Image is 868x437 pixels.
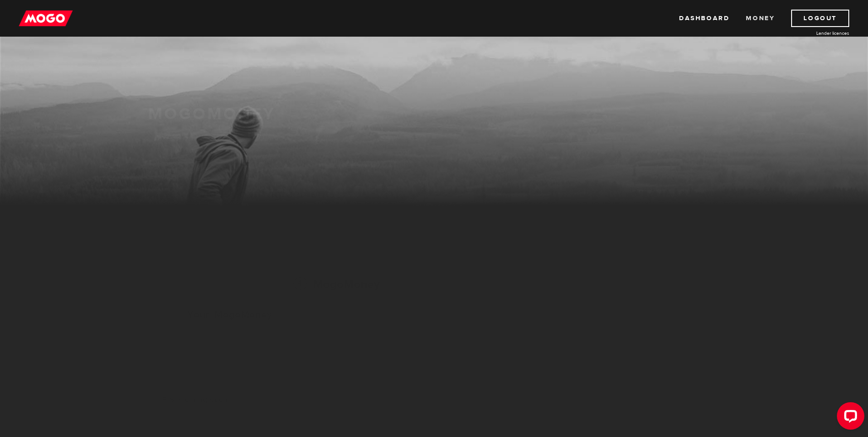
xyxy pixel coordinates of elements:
[791,10,849,27] a: Logout
[679,10,729,27] a: Dashboard
[830,399,868,437] iframe: LiveChat chat widget
[162,341,511,374] p: We're working hard to bring loan details to your dashboard! (Like your current balance, next paym...
[482,397,490,404] img: strong arm emoji
[162,186,335,198] h3: Previous loan agreements
[19,10,73,27] img: mogo_logo-11ee424be714fa7cbb0f0f49df9e16ec.png
[746,10,775,27] a: Money
[368,352,411,363] a: chat with us
[474,187,511,200] a: View
[148,104,720,124] h1: MogoMoney
[162,274,511,294] h2: MogoMoney
[162,394,230,405] strong: P.S. Coming soon:
[162,303,272,327] h3: Your MogoMoney
[781,30,849,37] a: Lender licences
[162,394,511,405] p: even more cool features—like the ability to set up your own payments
